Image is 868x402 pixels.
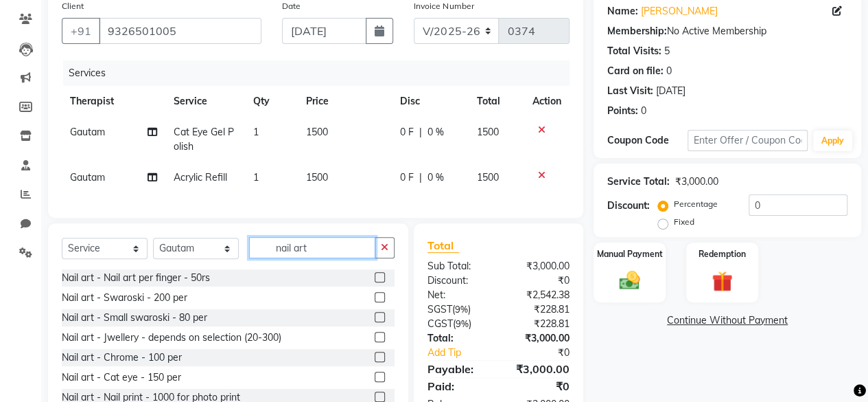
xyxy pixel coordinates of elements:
div: Card on file: [607,64,664,78]
div: Membership: [607,24,667,38]
div: Discount: [607,199,650,213]
span: Gautam [70,171,105,183]
span: SGST [427,303,452,315]
div: Nail art - Nail art per finger - 50rs [62,271,210,285]
div: Service Total: [607,175,670,189]
div: ₹2,542.38 [498,288,580,302]
button: Apply [813,131,852,151]
label: Redemption [699,248,746,260]
span: 0 % [427,170,443,185]
button: +91 [62,18,100,44]
th: Price [298,86,392,117]
span: Gautam [70,126,105,138]
th: Therapist [62,86,165,117]
div: ₹0 [498,378,580,394]
label: Manual Payment [597,248,663,260]
div: ₹3,000.00 [675,175,718,189]
th: Disc [391,86,468,117]
img: _cash.svg [613,269,646,293]
a: [PERSON_NAME] [641,4,718,19]
span: | [419,170,421,185]
div: Payable: [417,361,499,377]
span: 1 [253,126,259,138]
span: 1500 [477,171,499,183]
div: Nail art - Jwellery - depends on selection (20-300) [62,331,281,345]
div: ( ) [417,302,499,317]
span: 0 F [399,125,413,139]
div: 0 [666,64,672,78]
th: Qty [245,86,298,117]
span: | [419,125,421,139]
div: ₹0 [498,273,580,288]
div: ₹228.81 [498,317,580,331]
div: ₹3,000.00 [498,259,580,273]
label: Fixed [674,216,694,228]
span: 1500 [306,126,328,138]
span: 1500 [477,126,499,138]
span: 9% [455,304,468,315]
div: 5 [664,44,670,58]
th: Total [469,86,524,117]
div: Total Visits: [607,44,661,58]
span: Cat Eye Gel Polish [174,126,234,153]
a: Add Tip [417,346,512,360]
div: 0 [641,104,646,118]
label: Percentage [674,198,718,210]
span: 0 F [399,170,413,185]
div: Name: [607,4,638,19]
div: Coupon Code [607,133,688,148]
div: Nail art - Chrome - 100 per [62,350,182,365]
span: 1500 [306,171,328,183]
div: Points: [607,104,638,118]
div: Discount: [417,273,499,288]
div: Paid: [417,378,499,394]
div: Total: [417,331,499,346]
img: _gift.svg [705,269,739,294]
a: Continue Without Payment [596,313,858,328]
div: Nail art - Small swaroski - 80 per [62,311,207,325]
div: ₹3,000.00 [498,331,580,346]
div: ₹0 [512,346,580,360]
div: Net: [417,288,499,302]
div: ( ) [417,317,499,331]
span: CGST [427,317,453,330]
span: 1 [253,171,259,183]
div: Services [63,60,580,86]
span: 0 % [427,125,443,139]
div: No Active Membership [607,24,847,38]
span: 9% [456,318,469,329]
div: ₹3,000.00 [498,361,580,377]
th: Service [165,86,245,117]
div: [DATE] [656,84,685,98]
div: Nail art - Swaroski - 200 per [62,291,187,305]
div: ₹228.81 [498,302,580,317]
div: Last Visit: [607,84,653,98]
th: Action [524,86,570,117]
div: Sub Total: [417,259,499,273]
span: Acrylic Refill [174,171,227,183]
div: Nail art - Cat eye - 150 per [62,370,181,385]
input: Enter Offer / Coupon Code [688,130,808,151]
span: Total [427,238,459,253]
input: Search by Name/Mobile/Email/Code [99,18,261,44]
input: Search or Scan [249,237,375,258]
